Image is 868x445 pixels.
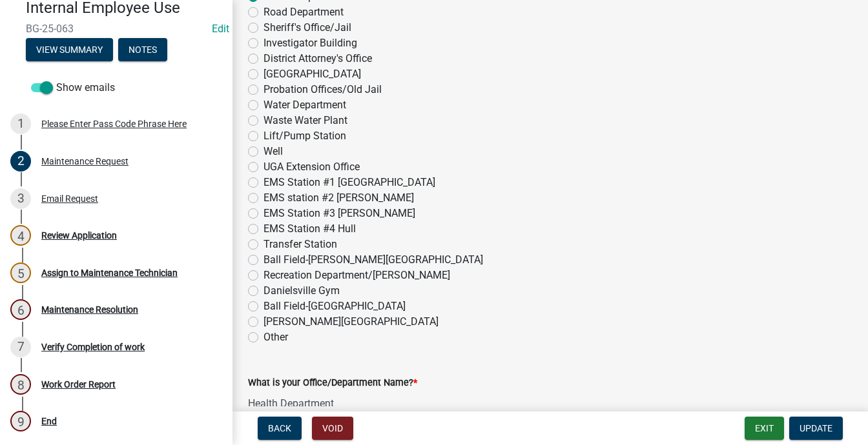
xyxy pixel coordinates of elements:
label: Transfer Station [263,237,337,252]
label: Water Department [263,97,346,113]
label: Waste Water Plant [263,113,347,128]
div: 6 [10,299,31,320]
div: 8 [10,374,31,395]
label: Ball Field-[PERSON_NAME][GEOGRAPHIC_DATA] [263,252,483,268]
span: Update [800,423,832,433]
label: Danielsville Gym [263,283,340,299]
div: 9 [10,411,31,431]
label: Road Department [263,5,344,20]
div: Assign to Maintenance Technician [41,268,178,277]
div: 3 [10,188,31,209]
wm-modal-confirm: Notes [118,45,167,55]
button: Exit [745,417,784,440]
div: Maintenance Request [41,157,129,166]
label: Investigator Building [263,35,357,51]
span: BG-25-063 [26,23,207,35]
wm-modal-confirm: Edit Application Number [212,23,229,35]
a: Edit [212,23,229,35]
span: Back [268,423,291,433]
label: Lift/Pump Station [263,128,346,144]
button: Update [789,417,843,440]
wm-modal-confirm: Summary [26,45,113,55]
label: Other [263,330,288,345]
label: Sheriff's Office/Jail [263,20,351,35]
div: Please Enter Pass Code Phrase Here [41,119,187,128]
div: Verify Completion of work [41,342,145,351]
label: Show emails [31,80,115,95]
button: Void [312,417,353,440]
button: Notes [118,38,167,61]
button: Back [258,417,302,440]
label: UGA Extension Office [263,159,360,175]
button: View Summary [26,38,113,61]
div: Review Application [41,231,117,240]
div: Maintenance Resolution [41,305,138,314]
label: Well [263,144,283,159]
div: Work Order Report [41,380,116,389]
label: EMS station #2 [PERSON_NAME] [263,190,414,206]
label: [PERSON_NAME][GEOGRAPHIC_DATA] [263,314,439,330]
label: EMS Station #4 Hull [263,221,356,237]
label: EMS Station #3 [PERSON_NAME] [263,206,415,221]
div: 5 [10,262,31,283]
div: 1 [10,114,31,134]
label: Ball Field-[GEOGRAPHIC_DATA] [263,299,406,314]
div: End [41,417,57,426]
label: Probation Offices/Old Jail [263,82,382,97]
div: 4 [10,225,31,246]
label: District Attorney's Office [263,51,372,66]
div: 7 [10,337,31,357]
label: What is your Office/Department Name? [248,379,417,388]
label: [GEOGRAPHIC_DATA] [263,66,361,82]
label: EMS Station #1 [GEOGRAPHIC_DATA] [263,175,435,190]
label: Recreation Department/[PERSON_NAME] [263,268,450,283]
div: Email Request [41,194,98,203]
div: 2 [10,151,31,172]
